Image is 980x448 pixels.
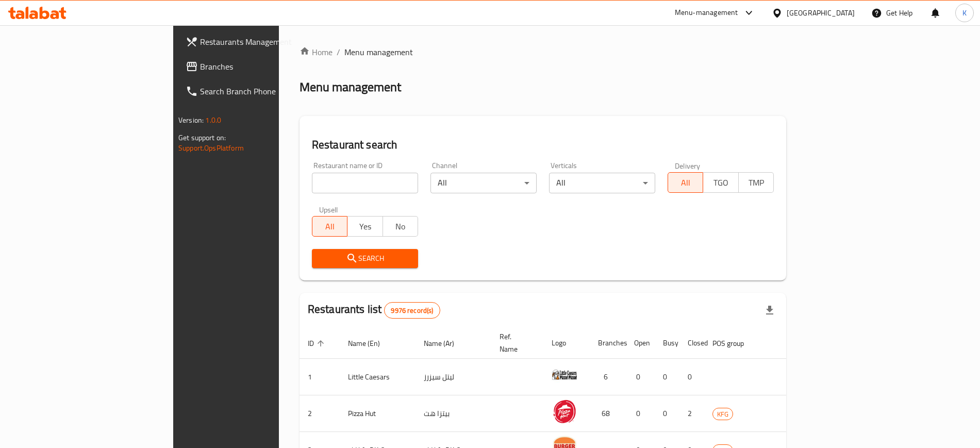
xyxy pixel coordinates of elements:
a: Search Branch Phone [177,79,337,104]
div: Menu-management [675,7,738,19]
th: Logo [543,327,590,359]
span: TGO [707,175,734,190]
div: Export file [757,298,782,323]
button: All [668,172,703,193]
span: Branches [200,60,328,73]
h2: Restaurant search [312,137,774,153]
span: KFG [713,408,733,420]
td: 0 [655,395,679,432]
img: Pizza Hut [552,399,577,424]
a: Branches [177,54,337,79]
label: Upsell [319,206,338,213]
span: Restaurants Management [200,36,328,48]
th: Branches [590,327,626,359]
nav: breadcrumb [300,46,786,58]
td: ليتل سيزرز [416,359,491,395]
th: Open [626,327,655,359]
button: No [383,216,418,237]
span: Version: [178,113,204,127]
span: ID [308,337,327,350]
span: All [672,175,699,190]
td: 0 [626,359,655,395]
span: Yes [352,219,378,234]
span: No [387,219,414,234]
th: Busy [655,327,679,359]
div: All [549,173,655,193]
h2: Restaurants list [308,302,440,319]
td: Little Caesars [340,359,416,395]
button: All [312,216,347,237]
span: 1.0.0 [205,113,221,127]
a: Restaurants Management [177,29,337,54]
td: 6 [590,359,626,395]
span: Search Branch Phone [200,85,328,97]
span: K [962,7,967,19]
input: Search for restaurant name or ID.. [312,173,418,193]
th: Closed [679,327,704,359]
td: 0 [655,359,679,395]
span: All [317,219,343,234]
span: Get support on: [178,131,226,144]
li: / [337,46,340,58]
button: Yes [347,216,383,237]
td: Pizza Hut [340,395,416,432]
button: TMP [738,172,774,193]
td: 68 [590,395,626,432]
span: Menu management [344,46,413,58]
td: 0 [626,395,655,432]
div: [GEOGRAPHIC_DATA] [787,7,855,19]
span: Search [320,252,410,265]
span: TMP [743,175,770,190]
label: Delivery [675,162,701,169]
span: Ref. Name [500,330,531,355]
button: Search [312,249,418,268]
span: Name (En) [348,337,393,350]
a: Support.OpsPlatform [178,141,244,155]
td: 0 [679,359,704,395]
h2: Menu management [300,79,401,95]
td: 2 [679,395,704,432]
span: POS group [712,337,757,350]
button: TGO [703,172,738,193]
div: All [430,173,537,193]
div: Total records count [384,302,440,319]
td: بيتزا هت [416,395,491,432]
img: Little Caesars [552,362,577,388]
span: Name (Ar) [424,337,468,350]
span: 9976 record(s) [385,306,439,316]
